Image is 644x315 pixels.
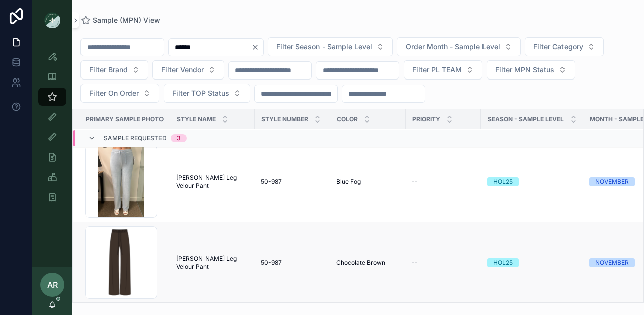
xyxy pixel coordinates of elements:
[336,178,361,186] span: Blue Fog
[93,15,160,25] span: Sample (MPN) View
[261,115,308,123] span: Style Number
[412,65,462,75] span: Filter PL TEAM
[487,258,577,267] a: HOL25
[336,259,399,267] a: Chocolate Brown
[533,42,583,52] span: Filter Category
[337,115,358,123] span: Color
[276,42,372,52] span: Filter Season - Sample Level
[493,258,513,267] div: HOL25
[412,259,475,267] a: --
[268,37,393,56] button: Select Button
[80,84,159,103] button: Select Button
[80,15,160,25] a: Sample (MPN) View
[104,134,167,142] span: Sample Requested
[595,177,629,186] div: NOVEMBER
[397,37,521,56] button: Select Button
[44,12,60,28] img: App logo
[261,178,282,186] span: 50-987
[152,60,224,80] button: Select Button
[525,37,604,56] button: Select Button
[261,259,282,267] span: 50-987
[261,178,324,186] a: 50-987
[595,258,629,267] div: NOVEMBER
[164,84,250,103] button: Select Button
[176,255,249,271] a: [PERSON_NAME] Leg Velour Pant
[487,177,577,186] a: HOL25
[89,88,139,98] span: Filter On Order
[493,177,513,186] div: HOL25
[495,65,554,75] span: Filter MPN Status
[488,115,564,123] span: Season - Sample Level
[412,178,475,186] a: --
[177,134,181,142] div: 3
[412,115,440,123] span: PRIORITY
[404,60,482,80] button: Select Button
[261,259,324,267] a: 50-987
[176,174,249,190] a: [PERSON_NAME] Leg Velour Pant
[177,115,216,123] span: Style Name
[336,178,399,186] a: Blue Fog
[89,65,128,75] span: Filter Brand
[80,60,148,80] button: Select Button
[172,88,229,98] span: Filter TOP Status
[161,65,204,75] span: Filter Vendor
[86,115,164,123] span: PRIMARY SAMPLE PHOTO
[487,60,575,80] button: Select Button
[32,40,72,219] div: scrollable content
[251,43,263,51] button: Clear
[412,259,418,267] span: --
[47,279,58,291] span: AR
[412,178,418,186] span: --
[336,259,385,267] span: Chocolate Brown
[406,42,500,52] span: Order Month - Sample Level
